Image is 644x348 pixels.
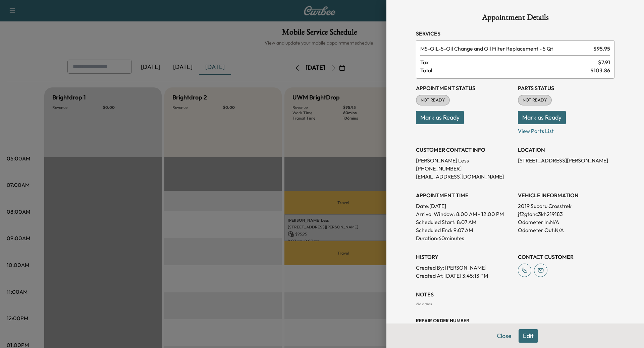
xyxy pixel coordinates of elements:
span: $ 95.95 [593,45,610,53]
p: 9:07 AM [453,226,473,234]
p: 2019 Subaru Crosstrek [518,202,614,210]
p: [PHONE_NUMBER] [416,164,513,172]
p: Arrival Window: [416,210,513,218]
h3: NOTES [416,290,614,298]
p: [PERSON_NAME] Less [416,156,513,164]
span: Oil Change and Oil Filter Replacement - 5 Qt [420,45,591,53]
h3: LOCATION [518,146,614,154]
span: Tax [420,58,598,66]
h3: Parts Status [518,84,614,92]
p: [STREET_ADDRESS][PERSON_NAME] [518,156,614,164]
h3: CUSTOMER CONTACT INFO [416,146,513,154]
p: jf2gtanc3kh219183 [518,210,614,218]
span: $ 103.86 [590,66,610,74]
p: [EMAIL_ADDRESS][DOMAIN_NAME] [416,172,513,181]
h3: History [416,253,513,261]
h1: Appointment Details [416,13,614,24]
p: Created At : [DATE] 3:45:13 PM [416,272,513,280]
p: Created By : [PERSON_NAME] [416,264,513,272]
p: Odometer In: N/A [518,218,614,226]
p: Scheduled Start: [416,218,455,226]
h3: APPOINTMENT TIME [416,191,513,199]
p: View Parts List [518,124,614,135]
button: Edit [519,329,538,343]
h3: CONTACT CUSTOMER [518,253,614,261]
button: Close [492,329,516,343]
h3: Services [416,29,614,38]
span: NOT READY [519,97,551,103]
p: Odometer Out: N/A [518,226,614,234]
button: Mark as Ready [518,111,566,124]
span: Total [420,66,590,74]
button: Mark as Ready [416,111,464,124]
div: No notes [416,301,614,306]
h3: Repair Order number [416,317,614,324]
span: $ 7.91 [598,58,610,66]
h3: VEHICLE INFORMATION [518,191,614,199]
span: NOT READY [417,97,449,103]
p: Date: [DATE] [416,202,513,210]
p: Duration: 60 minutes [416,234,513,242]
span: 8:00 AM - 12:00 PM [456,210,504,218]
p: Scheduled End: [416,226,452,234]
h3: Appointment Status [416,84,513,92]
p: 8:07 AM [457,218,476,226]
